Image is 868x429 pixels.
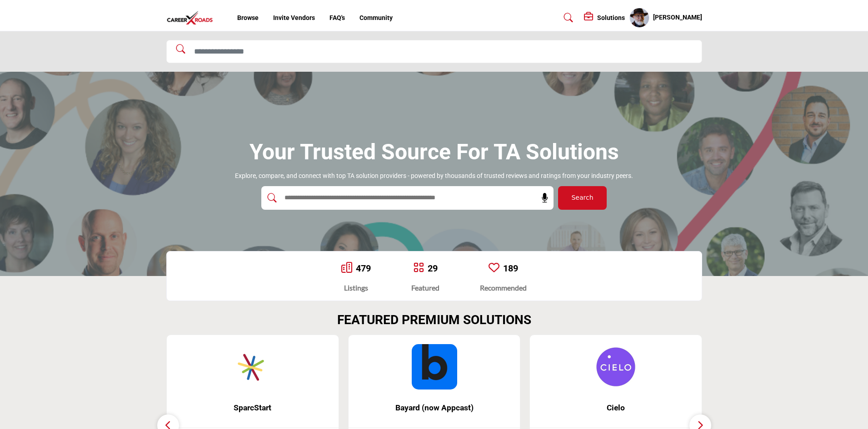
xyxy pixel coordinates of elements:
span: Bayard (now Appcast) [362,402,507,414]
img: Bayard (now Appcast) [412,344,457,390]
span: Search [571,193,593,202]
img: SparcStart [230,344,275,390]
b: SparcStart [180,396,325,420]
h1: Your Trusted Source for TA Solutions [249,138,619,166]
button: Show hide supplier dropdown [629,8,649,28]
a: 29 [428,263,438,274]
div: Recommended [480,282,527,293]
a: Go to Featured [413,262,424,275]
p: Explore, compare, and connect with top TA solution providers - powered by thousands of trusted re... [235,172,633,181]
span: Cielo [544,402,688,414]
h5: [PERSON_NAME] [653,13,702,22]
div: Listings [341,282,371,293]
a: Invite Vendors [273,14,315,21]
h2: FEATURED PREMIUM SOLUTIONS [337,312,531,328]
span: Search by Voice [534,193,549,202]
div: Featured [411,282,439,293]
img: Site Logo [166,10,218,25]
a: 189 [503,263,518,274]
a: SparcStart [167,396,339,420]
span: SparcStart [180,402,325,414]
a: 479 [356,263,371,274]
a: Bayard (now Appcast) [349,396,520,420]
b: Cielo [544,396,688,420]
a: Go to Recommended [489,262,499,275]
input: Search Solutions [166,40,702,63]
button: Search [558,186,607,210]
img: Cielo [593,344,639,390]
div: Solutions [584,12,625,23]
a: Cielo [530,396,702,420]
a: Community [359,14,393,21]
a: Search [555,10,579,25]
a: Browse [237,14,259,21]
h5: Solutions [597,14,625,22]
a: FAQ's [329,14,345,21]
b: Bayard (now Appcast) [362,396,507,420]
